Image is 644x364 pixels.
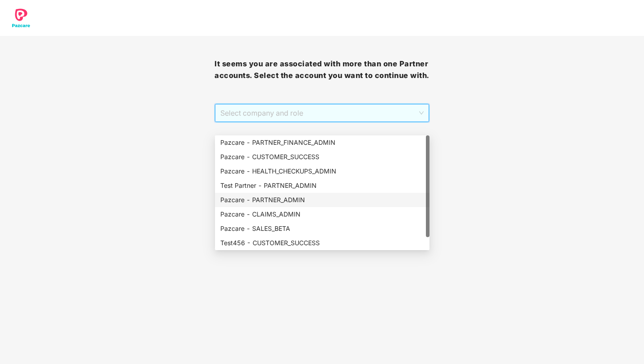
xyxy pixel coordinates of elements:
div: Test456 - CUSTOMER_SUCCESS [220,238,424,248]
div: Pazcare - CUSTOMER_SUCCESS [215,150,429,164]
div: Pazcare - PARTNER_ADMIN [220,195,424,205]
div: Pazcare - SALES_BETA [215,221,429,236]
div: Pazcare - HEALTH_CHECKUPS_ADMIN [215,164,429,178]
div: Pazcare - PARTNER_FINANCE_ADMIN [220,138,424,147]
div: Test Partner - PARTNER_ADMIN [215,178,429,193]
div: Test456 - CUSTOMER_SUCCESS [215,236,429,250]
div: Pazcare - CLAIMS_ADMIN [215,207,429,221]
div: Pazcare - CLAIMS_ADMIN [220,209,424,219]
div: Pazcare - PARTNER_ADMIN [215,193,429,207]
div: Pazcare - SALES_BETA [220,224,424,234]
h3: It seems you are associated with more than one Partner accounts. Select the account you want to c... [215,58,429,81]
div: Pazcare - CUSTOMER_SUCCESS [220,152,424,162]
span: Select company and role [220,104,423,121]
div: Pazcare - HEALTH_CHECKUPS_ADMIN [220,166,424,176]
div: Pazcare - PARTNER_FINANCE_ADMIN [215,135,429,150]
div: Test Partner - PARTNER_ADMIN [220,181,424,191]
